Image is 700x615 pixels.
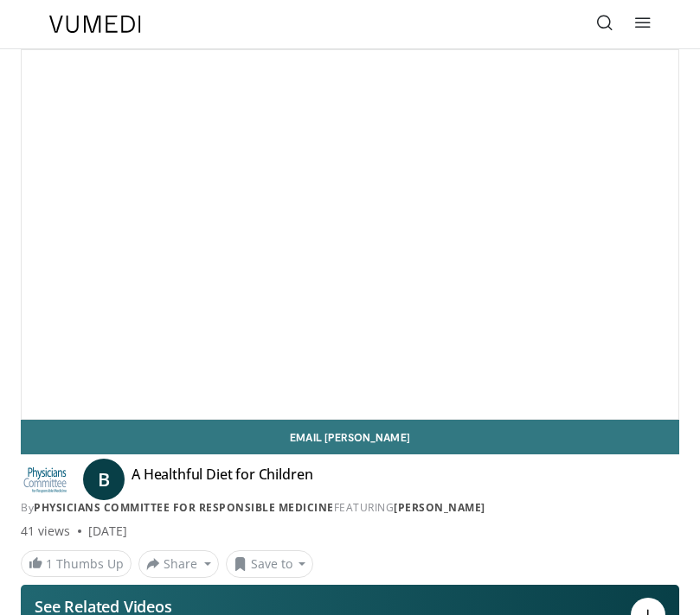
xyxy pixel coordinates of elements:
a: B [83,459,125,500]
img: VuMedi Logo [49,16,141,33]
a: 1 Thumbs Up [21,550,132,577]
img: Physicians Committee for Responsible Medicine [21,466,69,493]
h4: A Healthful Diet for Children [132,466,312,493]
div: [DATE] [88,523,127,540]
button: Save to [226,550,314,578]
a: Email [PERSON_NAME] [21,420,679,454]
span: 41 views [21,523,71,540]
a: [PERSON_NAME] [394,500,485,515]
span: 1 [46,555,53,572]
button: Share [138,550,219,578]
a: Physicians Committee for Responsible Medicine [34,500,334,515]
div: By FEATURING [21,500,679,516]
p: See Related Videos [35,598,247,615]
video-js: Video Player [22,50,678,419]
